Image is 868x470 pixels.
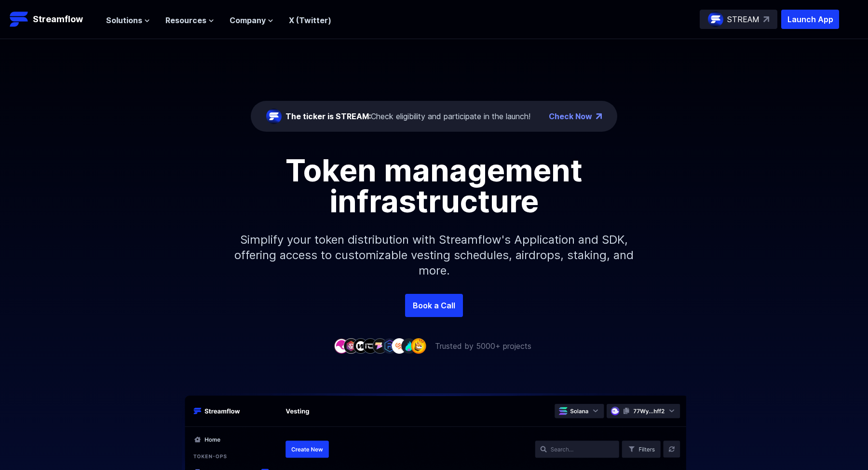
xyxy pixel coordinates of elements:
[289,15,331,25] a: X (Twitter)
[435,340,531,352] p: Trusted by 5000+ projects
[33,13,83,26] p: Streamflow
[230,14,266,26] span: Company
[700,10,777,29] a: STREAM
[266,109,282,124] img: streamflow-logo-circle.png
[708,12,723,27] img: streamflow-logo-circle.png
[405,294,463,317] a: Book a Call
[285,111,371,121] span: The ticker is STREAM:
[353,338,368,353] img: company-3
[781,10,839,29] button: Launch App
[230,14,273,26] button: Company
[285,111,530,122] div: Check eligibility and participate in the launch!
[165,14,214,26] button: Resources
[596,113,602,119] img: top-right-arrow.png
[343,338,359,353] img: company-2
[106,14,150,26] button: Solutions
[165,14,206,26] span: Resources
[549,111,592,122] a: Check Now
[10,10,29,29] img: Streamflow Logo
[363,338,378,353] img: company-4
[727,14,759,25] p: STREAM
[217,155,651,217] h1: Token management infrastructure
[763,16,769,22] img: top-right-arrow.svg
[334,338,349,353] img: company-1
[10,10,96,29] a: Streamflow
[382,338,397,353] img: company-6
[106,14,142,26] span: Solutions
[392,338,407,353] img: company-7
[372,338,388,353] img: company-5
[411,338,426,353] img: company-9
[401,338,417,353] img: company-8
[227,217,641,294] p: Simplify your token distribution with Streamflow's Application and SDK, offering access to custom...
